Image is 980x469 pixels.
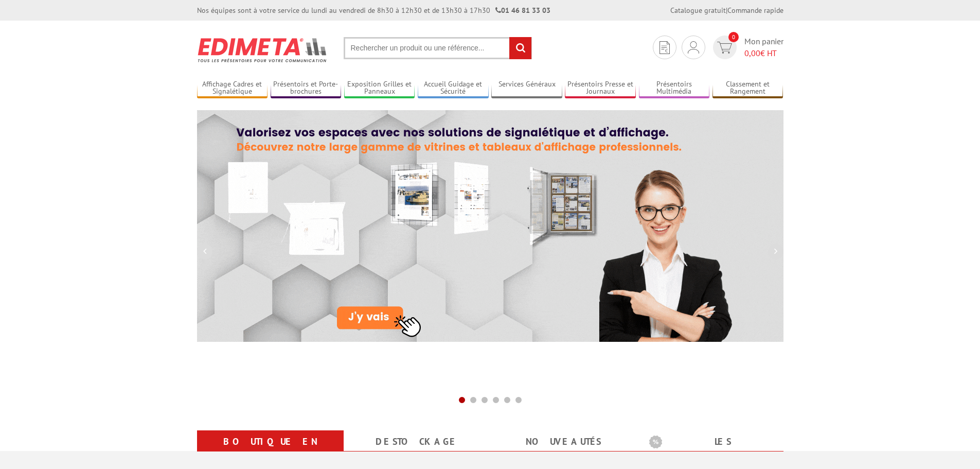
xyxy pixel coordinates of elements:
a: Services Généraux [491,80,562,97]
span: 0,00 [744,48,760,58]
a: Commande rapide [727,6,783,15]
a: devis rapide 0 Mon panier 0,00€ HT [710,36,783,59]
input: rechercher [509,37,531,59]
a: Destockage [356,432,478,451]
img: devis rapide [660,41,670,54]
img: devis rapide [688,41,699,54]
div: Nos équipes sont à votre service du lundi au vendredi de 8h30 à 12h30 et de 13h30 à 17h30 [197,5,550,15]
input: Rechercher un produit ou une référence... [344,37,532,59]
strong: 01 46 81 33 03 [495,6,550,15]
a: Affichage Cadres et Signalétique [197,80,268,97]
span: 0 [728,32,739,42]
a: Catalogue gratuit [670,6,726,15]
img: devis rapide [717,42,732,54]
a: Présentoirs et Porte-brochures [271,80,342,97]
a: Accueil Guidage et Sécurité [418,80,489,97]
img: Présentoir, panneau, stand - Edimeta - PLV, affichage, mobilier bureau, entreprise [197,31,328,69]
b: Les promotions [649,432,778,453]
a: Présentoirs Presse et Journaux [565,80,636,97]
a: Classement et Rangement [712,80,783,97]
a: nouveautés [503,432,625,451]
a: Exposition Grilles et Panneaux [344,80,415,97]
a: Présentoirs Multimédia [639,80,710,97]
div: | [670,5,783,15]
span: € HT [744,47,783,59]
span: Mon panier [744,36,783,59]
